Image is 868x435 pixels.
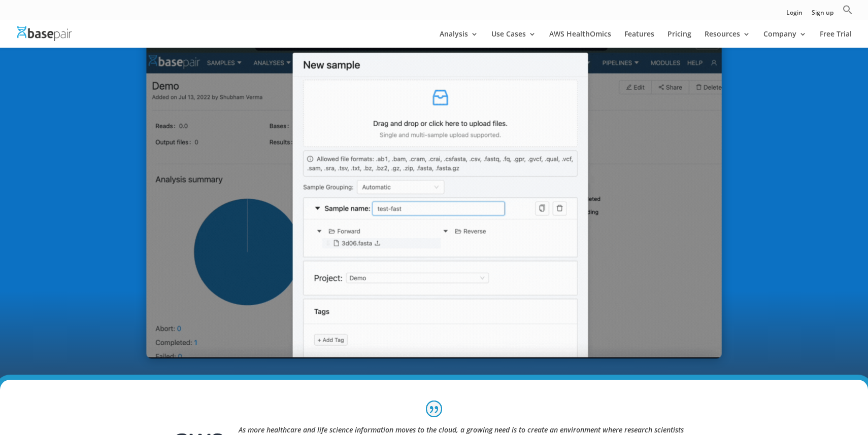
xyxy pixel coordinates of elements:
[820,30,852,48] a: Free Trial
[667,30,691,48] a: Pricing
[812,10,833,20] a: Sign up
[705,30,750,48] a: Resources
[17,26,72,41] img: Basepair
[786,10,803,20] a: Login
[491,30,536,48] a: Use Cases
[843,5,853,15] svg: Search
[440,30,478,48] a: Analysis
[843,5,853,20] a: Search Icon Link
[146,34,722,358] img: AlphaFold
[549,30,611,48] a: AWS HealthOmics
[817,384,856,423] iframe: Drift Widget Chat Controller
[763,30,807,48] a: Company
[624,30,654,48] a: Features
